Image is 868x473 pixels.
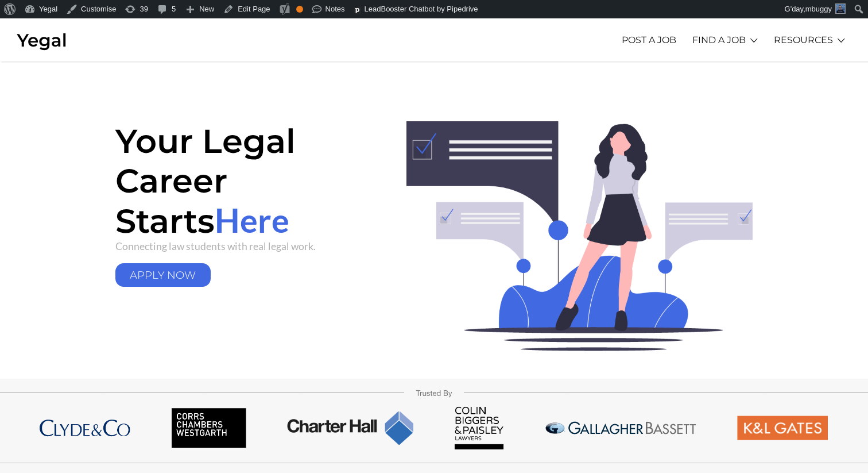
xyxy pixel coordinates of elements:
[215,200,289,240] span: Here
[692,24,746,56] a: FIND A JOB
[622,24,676,56] a: POST A JOB
[115,240,371,252] p: Connecting law students with real legal work.
[354,7,361,14] img: logo.svg
[774,24,833,56] a: RESOURCES
[805,5,832,13] span: mbuggy
[388,121,753,351] img: header-img
[115,121,371,240] h1: Your Legal Career Starts
[296,6,303,13] div: OK
[115,263,211,287] a: APPLY NOW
